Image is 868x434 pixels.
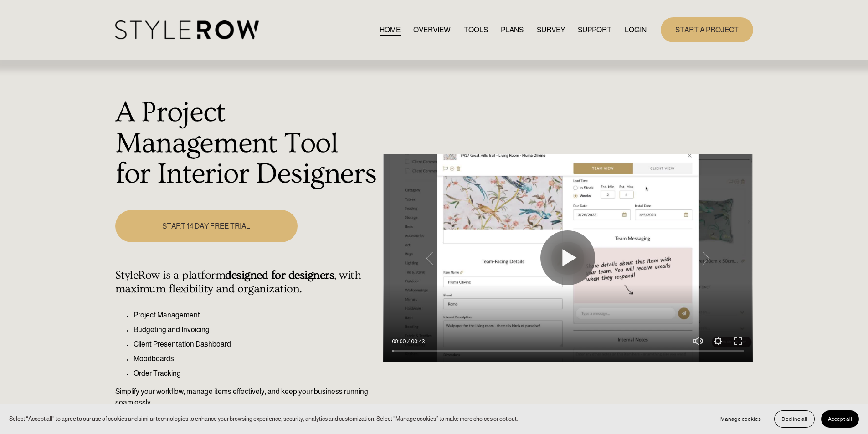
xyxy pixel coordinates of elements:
[408,337,427,346] div: Duration
[115,386,378,408] p: Simplify your workflow, manage items effectively, and keep your business running seamlessly.
[537,24,565,36] a: SURVEY
[134,324,378,335] p: Budgeting and Invoicing
[413,24,451,36] a: OVERVIEW
[540,230,595,285] button: Play
[392,348,744,354] input: Seek
[720,416,761,422] span: Manage cookies
[781,416,807,422] span: Decline all
[115,269,378,296] h4: StyleRow is a platform , with maximum flexibility and organization.
[134,368,378,379] p: Order Tracking
[578,25,611,36] span: SUPPORT
[714,410,768,428] button: Manage cookies
[625,24,647,36] a: LOGIN
[380,24,401,36] a: HOME
[134,339,378,350] p: Client Presentation Dashboard
[392,337,408,346] div: Current time
[115,210,298,242] a: START 14 DAY FREE TRIAL
[501,24,524,36] a: PLANS
[134,353,378,364] p: Moodboards
[464,24,488,36] a: TOOLS
[821,410,859,428] button: Accept all
[9,414,518,423] p: Select “Accept all” to agree to our use of cookies and similar technologies to enhance your brows...
[774,410,815,428] button: Decline all
[578,24,611,36] a: folder dropdown
[115,20,259,39] img: StyleRow
[661,17,753,42] a: START A PROJECT
[115,97,378,190] h1: A Project Management Tool for Interior Designers
[225,269,334,282] strong: designed for designers
[828,416,852,422] span: Accept all
[134,310,378,321] p: Project Management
